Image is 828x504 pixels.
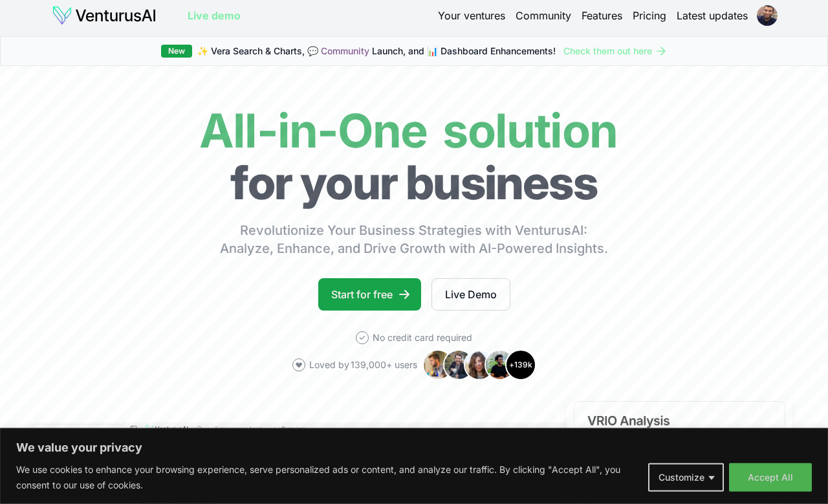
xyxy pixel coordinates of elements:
a: Features [582,8,622,23]
img: Avatar 3 [464,349,495,380]
span: ✨ Vera Search & Charts, 💬 Launch, and 📊 Dashboard Enhancements! [197,45,556,58]
img: Avatar 2 [443,349,474,380]
a: Latest updates [677,8,748,23]
a: Check them out here [563,45,668,58]
button: Accept All [729,463,812,492]
a: Live demo [188,8,241,23]
a: Start for free [318,278,421,311]
a: Your ventures [438,8,505,23]
p: We value your privacy [16,440,812,455]
img: Avatar 4 [485,349,516,380]
p: We use cookies to enhance your browsing experience, serve personalized ads or content, and analyz... [16,462,638,493]
a: Pricing [633,8,666,23]
a: Live Demo [431,278,510,311]
img: logo [52,5,157,26]
img: Avatar 1 [422,349,453,380]
button: Customize [648,463,724,492]
img: ACg8ocK9uNyWvllGuLC1CzzZhxR4-h-N-gqVYRw6ARx5gfvkL9YPvC_R=s96-c [757,5,778,26]
a: Community [516,8,571,23]
a: Community [321,45,369,56]
div: New [161,45,192,58]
